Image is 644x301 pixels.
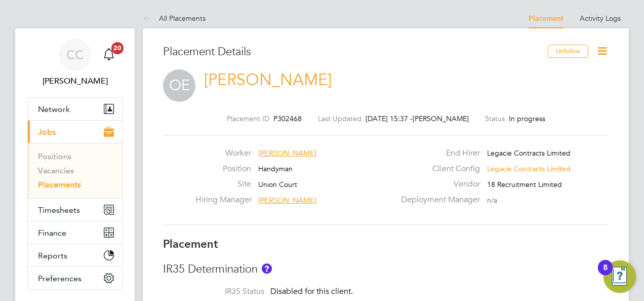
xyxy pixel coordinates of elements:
[395,195,480,205] label: Deployment Manager
[270,286,353,296] span: Disabled for this client.
[28,244,122,267] button: Reports
[395,164,480,174] label: Client Config
[485,114,505,123] label: Status
[548,45,588,58] button: Unfollow
[111,42,124,54] span: 20
[258,196,316,205] span: [PERSON_NAME]
[273,114,302,123] span: P302468
[487,180,562,189] span: 18 Recruitment Limited
[413,114,469,123] span: [PERSON_NAME]
[38,127,56,137] span: Jobs
[163,45,540,59] h3: Placement Details
[487,148,571,158] span: Legacie Contracts Limited
[38,228,66,238] span: Finance
[163,286,264,297] label: IR35 Status
[28,221,122,244] button: Finance
[258,180,297,189] span: Union Court
[163,262,609,277] h3: IR35 Determination
[28,143,122,198] div: Jobs
[262,264,272,274] button: About IR35
[38,104,70,114] span: Network
[27,39,123,87] a: CC[PERSON_NAME]
[38,152,71,161] a: Positions
[28,98,122,120] button: Network
[195,148,251,159] label: Worker
[38,274,82,283] span: Preferences
[603,268,608,281] div: 8
[27,75,123,87] span: Chloe Crayden
[395,179,480,190] label: Vendor
[38,180,81,190] a: Placements
[509,114,545,123] span: In progress
[38,205,80,215] span: Timesheets
[487,164,571,173] span: Legacie Contracts Limited
[195,164,251,174] label: Position
[163,237,218,251] b: Placement
[195,195,251,205] label: Hiring Manager
[38,166,74,175] a: Vacancies
[204,70,332,90] a: [PERSON_NAME]
[487,196,497,205] span: n/a
[195,179,251,190] label: Site
[99,39,119,71] a: 20
[143,14,206,23] a: All Placements
[366,114,413,123] span: [DATE] 15:37 -
[258,164,293,173] span: Handyman
[28,267,122,289] button: Preferences
[66,48,84,61] span: CC
[603,260,636,293] button: Open Resource Center, 8 new notifications
[28,121,122,143] button: Jobs
[318,114,361,123] label: Last Updated
[258,148,316,158] span: [PERSON_NAME]
[529,14,563,23] a: Placement
[28,199,122,221] button: Timesheets
[580,14,621,23] a: Activity Logs
[395,148,480,159] label: End Hirer
[163,69,195,102] span: OE
[38,251,67,260] span: Reports
[227,114,269,123] label: Placement ID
